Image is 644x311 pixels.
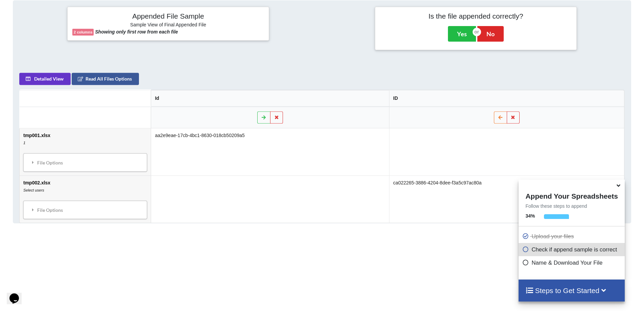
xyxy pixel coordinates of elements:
p: Check if append sample is correct [522,245,623,254]
h6: Sample View of Final Appended File [72,22,264,29]
td: ca022265-3886-4204-8dee-f3a5c97ac80a [389,175,624,223]
button: Detailed View [19,73,71,85]
button: Read All Files Options [72,73,139,85]
b: 34 % [525,213,535,219]
h4: Is the file appended correctly? [380,12,572,20]
h4: Append Your Spreadsheets [519,190,624,200]
i: Select users [23,188,44,192]
h4: Appended File Sample [72,12,264,21]
iframe: chat widget [7,284,28,304]
button: Yes [448,26,476,42]
p: Upload your files [522,232,623,241]
p: Name & Download Your File [522,259,623,267]
td: aa2e9eae-17cb-4bc1-8630-018cb50209a5 [151,128,389,175]
div: File Options [25,155,145,170]
th: Id [151,90,389,107]
td: tmp001.xlsx [20,128,151,175]
p: Follow these steps to append [519,203,624,209]
div: File Options [25,203,145,217]
th: ID [389,90,624,107]
i: 1 [23,141,25,145]
b: Showing only first row from each file [95,29,178,35]
b: 2 columns [74,30,92,34]
h4: Steps to Get Started [525,286,618,295]
button: No [477,26,504,42]
td: tmp002.xlsx [20,175,151,223]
